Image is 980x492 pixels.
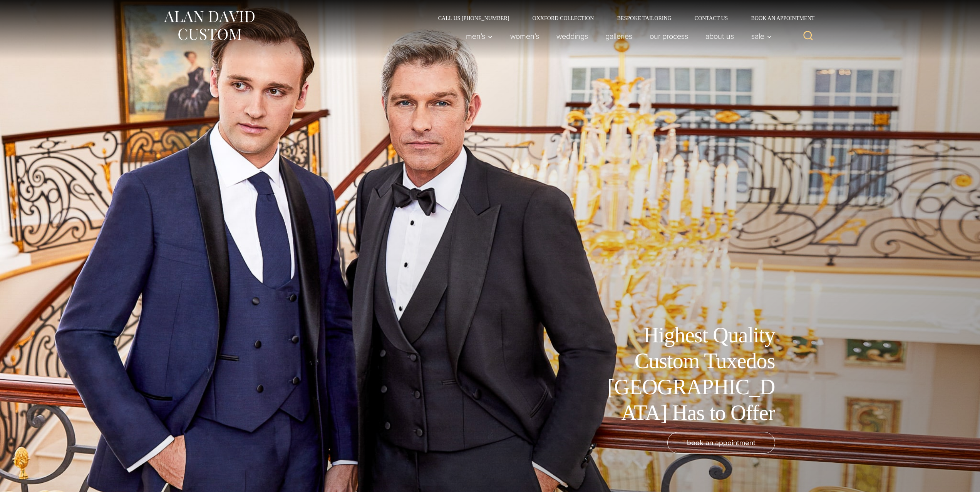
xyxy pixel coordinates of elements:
[683,15,740,21] a: Contact Us
[501,28,548,44] a: Women’s
[427,15,521,21] a: Call Us [PHONE_NUMBER]
[697,28,742,44] a: About Us
[466,32,493,40] span: Men’s
[751,32,772,40] span: Sale
[605,15,683,21] a: Bespoke Tailoring
[427,15,818,21] nav: Secondary Navigation
[667,432,775,454] a: book an appointment
[457,28,776,44] nav: Primary Navigation
[739,15,817,21] a: Book an Appointment
[596,28,641,44] a: Galleries
[687,437,756,448] span: book an appointment
[799,27,818,45] button: View Search Form
[521,15,605,21] a: Oxxford Collection
[163,8,255,43] img: Alan David Custom
[602,322,775,426] h1: Highest Quality Custom Tuxedos [GEOGRAPHIC_DATA] Has to Offer
[641,28,697,44] a: Our Process
[548,28,596,44] a: weddings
